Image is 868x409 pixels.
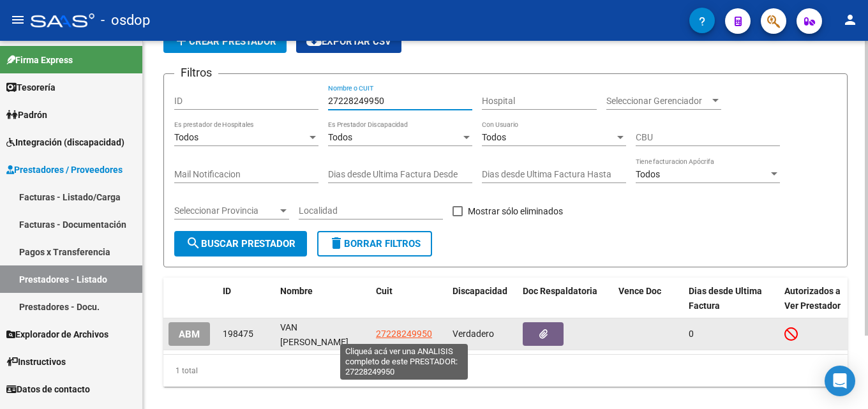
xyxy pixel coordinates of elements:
span: Tesorería [6,80,56,94]
datatable-header-cell: ID [218,278,275,320]
span: Todos [328,132,352,142]
span: 0 [689,329,694,339]
mat-icon: menu [10,12,26,27]
span: 198475 [223,329,253,339]
datatable-header-cell: Dias desde Ultima Factura [684,278,779,320]
button: Borrar Filtros [317,231,432,257]
span: - osdop [101,6,150,34]
span: Todos [174,132,198,142]
span: Exportar CSV [306,36,391,47]
mat-icon: search [186,235,201,251]
span: Dias desde Ultima Factura [689,286,762,311]
span: Seleccionar Provincia [174,205,278,216]
span: Seleccionar Gerenciador [606,96,710,107]
span: Mostrar sólo eliminados [468,204,563,219]
span: Cuit [376,286,393,296]
span: Borrar Filtros [329,238,421,249]
datatable-header-cell: Discapacidad [447,278,518,320]
mat-icon: cloud_download [306,33,322,48]
datatable-header-cell: Nombre [275,278,371,320]
span: Explorador de Archivos [6,327,108,341]
datatable-header-cell: Vence Doc [613,278,684,320]
button: Exportar CSV [296,30,401,53]
span: Discapacidad [453,286,507,296]
span: Autorizados a Ver Prestador [784,286,841,311]
datatable-header-cell: Autorizados a Ver Prestador [779,278,849,320]
span: Prestadores / Proveedores [6,163,123,177]
span: Doc Respaldatoria [523,286,597,296]
datatable-header-cell: Doc Respaldatoria [518,278,613,320]
span: ID [223,286,231,296]
span: Instructivos [6,355,66,369]
mat-icon: delete [329,235,344,251]
span: Todos [636,169,660,179]
span: Padrón [6,108,47,122]
datatable-header-cell: Cuit [371,278,447,320]
mat-icon: person [842,12,858,27]
div: 1 total [163,355,848,387]
div: Open Intercom Messenger [825,366,855,396]
h3: Filtros [174,64,218,82]
div: VAN [PERSON_NAME] [PERSON_NAME] [280,320,366,347]
span: ABM [179,329,200,340]
button: Crear Prestador [163,30,287,53]
span: Vence Doc [618,286,661,296]
span: Buscar Prestador [186,238,296,249]
mat-icon: add [174,33,189,48]
span: Crear Prestador [174,36,276,47]
span: Datos de contacto [6,382,90,396]
span: Verdadero [453,329,494,339]
button: ABM [168,322,210,346]
span: Nombre [280,286,313,296]
span: Todos [482,132,506,142]
span: 27228249950 [376,329,432,339]
span: Integración (discapacidad) [6,135,124,149]
button: Buscar Prestador [174,231,307,257]
span: Firma Express [6,53,73,67]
